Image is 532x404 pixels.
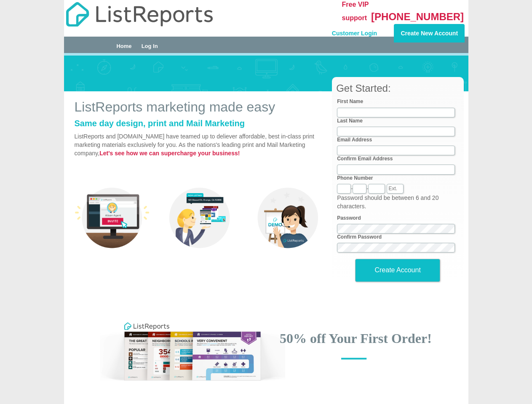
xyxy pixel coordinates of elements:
img: line.png [338,355,370,363]
label: Password [337,215,361,222]
img: sample-3.png [250,180,326,255]
h1: 50% off Your First Order! [273,331,439,346]
h1: ListReports marketing made easy [75,100,326,114]
span: [PHONE_NUMBER] [371,11,464,22]
input: Ext. [387,184,404,194]
div: Create New Account [394,24,465,43]
img: sample-2.png [162,180,238,255]
h3: Get Started: [336,83,464,94]
label: Last Name [337,117,363,125]
img: sample-1.png [75,180,150,255]
label: Confirm Password [337,234,382,241]
label: Phone Number [337,175,373,182]
p: ListReports and [DOMAIN_NAME] have teamed up to deliever affordable, best in-class print marketin... [75,132,326,157]
a: Log In [142,43,158,49]
label: Confirm Email Address [337,155,393,162]
div: Customer Login [307,24,378,37]
label: Email Address [337,136,372,144]
a: Home [116,43,131,49]
h2: Same day design, print and Mail Marketing [75,119,326,128]
p: Password should be between 6 and 20 characters. [337,194,458,210]
strong: Let's see how we can supercharge your business! [99,150,240,157]
span: Free VIP support [342,1,369,21]
input: Create Account [355,259,440,282]
label: First Name [337,98,363,105]
div: - - [337,175,458,194]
